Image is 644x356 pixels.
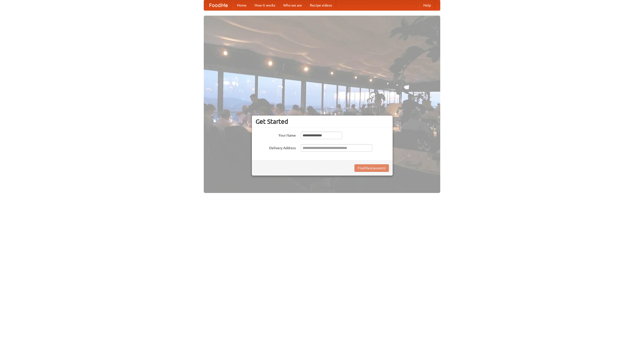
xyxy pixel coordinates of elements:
a: Recipe videos [306,0,336,10]
h3: Get Started [256,118,389,125]
button: Find Restaurants! [354,164,389,172]
a: How it works [251,0,279,10]
label: Your Name [256,132,296,138]
a: FoodMe [204,0,233,10]
a: Home [233,0,251,10]
a: Who we are [279,0,306,10]
a: Help [419,0,435,10]
label: Delivery Address [256,144,296,150]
